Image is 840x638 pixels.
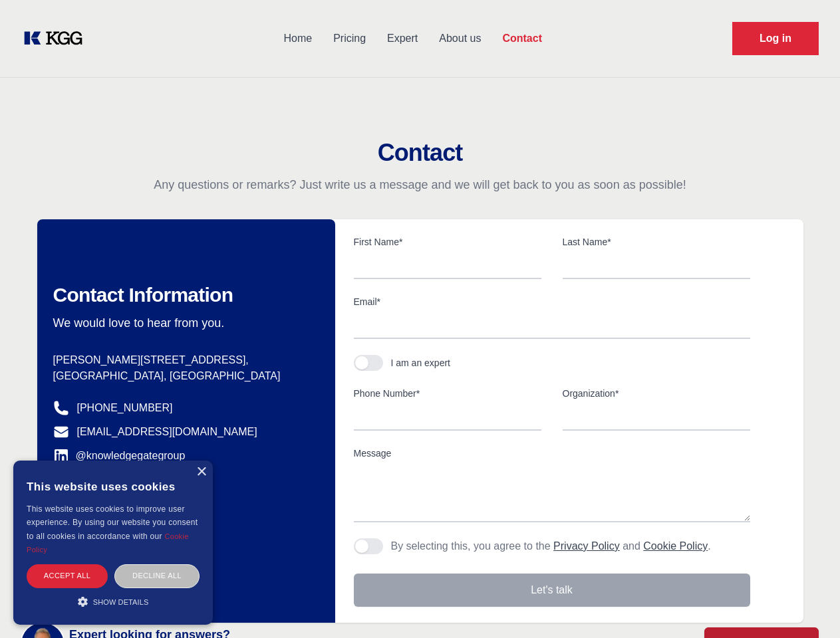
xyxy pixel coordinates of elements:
p: We would love to hear from you. [53,315,314,331]
a: Cookie Policy [27,532,189,554]
label: Organization* [563,387,750,400]
a: Contact [491,21,553,56]
label: Email* [354,295,750,308]
a: Pricing [323,21,376,56]
h2: Contact [16,140,824,166]
p: Any questions or remarks? Just write us a message and we will get back to you as soon as possible! [16,177,824,193]
div: Close [196,467,206,477]
label: First Name* [354,235,541,249]
a: [PHONE_NUMBER] [77,400,173,416]
a: About us [428,21,491,56]
button: Let's talk [354,574,750,607]
h2: Contact Information [53,283,314,307]
iframe: Chat Widget [773,574,840,638]
div: Show details [27,595,200,608]
div: This website uses cookies [27,471,200,502]
div: Accept all [27,564,108,587]
a: Request Demo [732,22,819,55]
span: This website uses cookies to improve user experience. By using our website you consent to all coo... [27,504,198,541]
a: Expert [376,21,428,56]
a: Privacy Policy [553,540,620,552]
p: [GEOGRAPHIC_DATA], [GEOGRAPHIC_DATA] [53,368,314,384]
a: Home [273,21,323,56]
p: By selecting this, you agree to the and . [391,538,711,554]
div: I am an expert [391,356,451,370]
p: [PERSON_NAME][STREET_ADDRESS], [53,352,314,368]
span: Show details [93,598,149,606]
label: Message [354,447,750,460]
div: Decline all [114,564,200,587]
a: @knowledgegategroup [53,448,186,464]
a: [EMAIL_ADDRESS][DOMAIN_NAME] [77,424,257,440]
label: Phone Number* [354,387,541,400]
label: Last Name* [563,235,750,249]
a: KOL Knowledge Platform: Talk to Key External Experts (KEE) [21,28,93,49]
a: Cookie Policy [643,540,708,552]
